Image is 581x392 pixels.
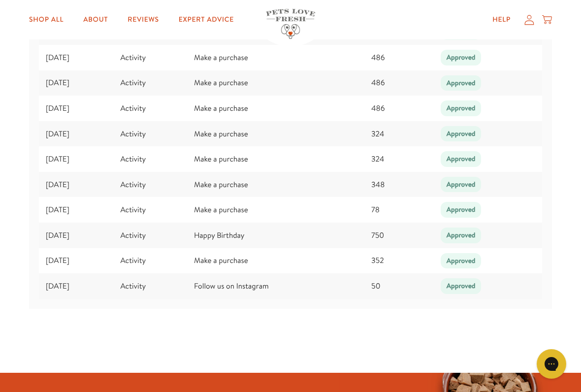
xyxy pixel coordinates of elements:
td: 324 [364,121,434,147]
div: Approved [441,50,482,65]
div: Approved [441,126,482,142]
td: Activity [113,146,187,172]
td: [DATE] [34,248,113,274]
td: Make a purchase [187,248,364,274]
iframe: Gorgias live chat messenger [532,346,571,382]
td: 486 [364,96,434,121]
td: Make a purchase [187,197,364,223]
a: Help [484,10,518,30]
td: Make a purchase [187,70,364,96]
td: [DATE] [34,146,113,172]
td: Make a purchase [187,96,364,121]
td: 750 [364,223,434,248]
td: Activity [113,70,187,96]
td: Activity [113,248,187,274]
div: Approved [441,253,482,269]
td: [DATE] [34,121,113,147]
td: [DATE] [34,197,113,223]
td: Activity [113,172,187,197]
td: Activity [113,273,187,304]
td: Activity [113,121,187,147]
td: Activity [113,197,187,223]
td: 352 [364,248,434,274]
div: Approved [441,278,482,294]
a: Reviews [120,10,166,30]
div: Approved [441,228,482,243]
td: [DATE] [34,45,113,70]
a: About [75,10,116,30]
a: Expert Advice [171,10,242,30]
td: Activity [113,223,187,248]
div: Approved [441,202,482,218]
div: Approved [441,151,482,167]
td: Make a purchase [187,121,364,147]
td: Follow us on Instagram [187,273,364,304]
td: 78 [364,197,434,223]
td: [DATE] [34,273,113,304]
td: Make a purchase [187,172,364,197]
td: [DATE] [34,223,113,248]
div: Approved [441,177,482,193]
div: Approved [441,100,482,116]
td: [DATE] [34,172,113,197]
td: 50 [364,273,434,304]
td: [DATE] [34,96,113,121]
img: Pets Love Fresh [266,9,315,39]
td: Activity [113,45,187,70]
td: 486 [364,45,434,70]
td: Happy Birthday [187,223,364,248]
td: Make a purchase [187,146,364,172]
div: Approved [441,75,482,91]
td: Activity [113,96,187,121]
td: Make a purchase [187,45,364,70]
td: 324 [364,146,434,172]
a: Shop All [21,10,71,30]
td: 486 [364,70,434,96]
td: 348 [364,172,434,197]
td: [DATE] [34,70,113,96]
